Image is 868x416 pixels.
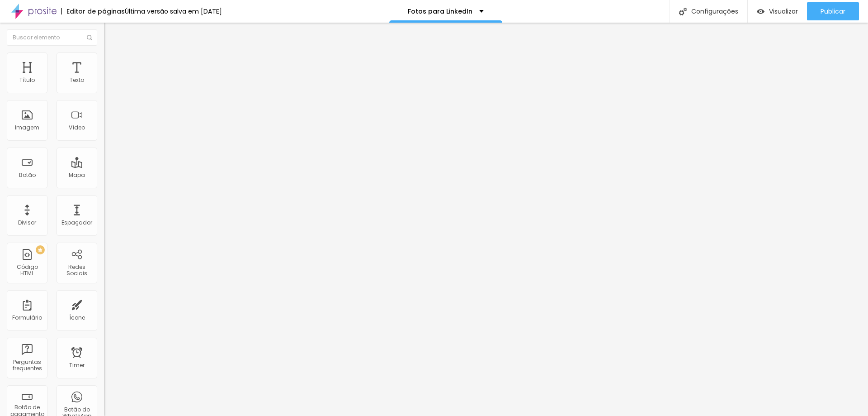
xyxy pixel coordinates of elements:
div: Espaçador [61,220,92,226]
p: Fotos para LinkedIn [408,8,472,14]
div: Redes Sociais [59,264,94,277]
span: Publicar [821,8,845,15]
div: Última versão salva em [DATE] [125,8,222,14]
div: Timer [69,362,85,368]
span: Visualizar [769,8,798,15]
div: Texto [70,77,84,83]
img: Icone [87,35,92,40]
div: Perguntas frequentes [9,359,45,372]
button: Publicar [807,2,859,20]
iframe: Editor [104,23,868,416]
button: Visualizar [748,2,807,20]
div: Botão [19,172,36,178]
input: Buscar elemento [7,29,97,46]
div: Ícone [69,315,85,321]
div: Editor de páginas [61,8,125,14]
div: Código HTML [9,264,45,277]
div: Vídeo [69,124,85,131]
div: Formulário [12,315,42,321]
img: Icone [679,8,687,15]
img: view-1.svg [757,8,764,15]
div: Divisor [18,220,36,226]
div: Mapa [69,172,85,178]
div: Título [19,77,35,83]
div: Imagem [15,124,39,131]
